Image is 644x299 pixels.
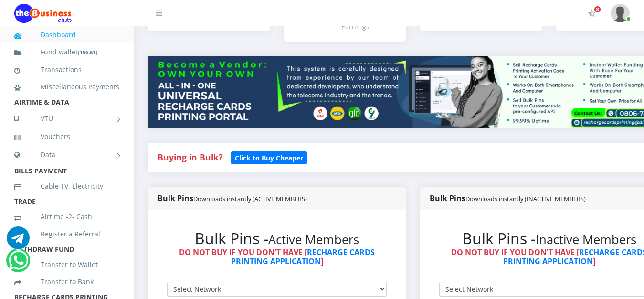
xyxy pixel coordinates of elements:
img: Logo [14,4,72,23]
a: Dashboard [14,24,119,46]
b: 156.61 [80,49,95,56]
a: RECHARGE CARDS PRINTING APPLICATION [231,247,375,267]
strong: DO NOT BUY IF YOU DON'T HAVE [ ] [179,247,375,267]
strong: Bulk Pins [430,193,586,203]
small: [ ] [78,49,97,56]
a: Chat for support [9,256,28,272]
a: Transfer to Wallet [14,254,119,276]
a: Register a Referral [14,223,119,245]
strong: Buying in Bulk? [158,151,222,163]
a: Chat for support [7,234,30,249]
a: Click to Buy Cheaper [231,151,307,163]
a: Transactions [14,59,119,81]
h2: Bulk Pins - [167,229,387,247]
b: Click to Buy Cheaper [235,153,303,162]
img: User [611,4,630,22]
a: Cable TV, Electricity [14,175,119,197]
strong: Bulk Pins [158,193,307,203]
a: Vouchers [14,126,119,148]
a: VTU [14,107,119,130]
small: Downloads instantly (ACTIVE MEMBERS) [193,194,307,203]
small: Downloads instantly (INACTIVE MEMBERS) [465,194,586,203]
a: Airtime -2- Cash [14,206,119,228]
a: Data [14,143,119,167]
i: Activate Your Membership [588,10,595,17]
small: Inactive Members [536,231,636,248]
a: Transfer to Bank [14,271,119,293]
a: Fund wallet[156.61] [14,41,119,64]
span: Activate Your Membership [594,6,601,13]
a: Miscellaneous Payments [14,76,119,98]
small: Active Members [268,231,359,248]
